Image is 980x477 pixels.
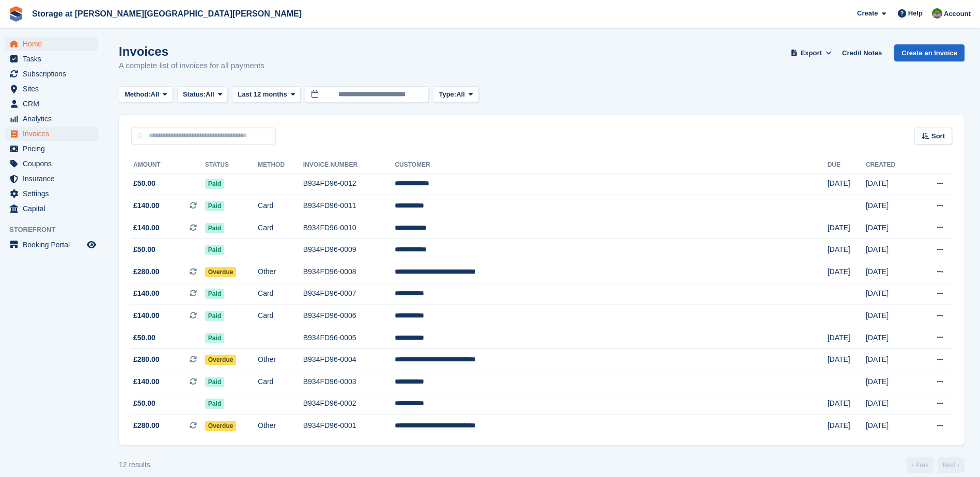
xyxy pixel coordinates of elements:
span: Method: [125,89,151,100]
span: Booking Portal [23,237,85,252]
button: Status: All [177,86,228,103]
span: Coupons [23,156,85,171]
span: £50.00 [133,178,155,189]
a: Credit Notes [838,44,886,61]
td: [DATE] [866,305,915,327]
span: All [456,89,465,100]
span: £280.00 [133,354,160,365]
span: Overdue [205,267,237,277]
span: Tasks [23,52,85,66]
a: menu [5,52,98,66]
td: Other [258,415,303,437]
th: Invoice Number [303,157,395,173]
td: [DATE] [828,415,866,437]
td: B934FD96-0001 [303,415,395,437]
span: £280.00 [133,266,160,277]
span: £140.00 [133,200,160,211]
td: B934FD96-0007 [303,283,395,305]
span: £140.00 [133,288,160,299]
span: Type: [439,89,456,100]
td: B934FD96-0012 [303,173,395,195]
td: Card [258,195,303,217]
td: Other [258,349,303,371]
a: Preview store [85,239,98,251]
td: [DATE] [866,349,915,371]
td: [DATE] [866,371,915,393]
span: Help [908,8,923,19]
span: Paid [205,311,224,321]
span: £50.00 [133,398,155,409]
a: Previous [907,457,934,473]
span: Paid [205,333,224,343]
span: Status: [183,89,206,100]
th: Status [205,157,258,173]
span: Sort [931,131,945,141]
a: Create an Invoice [894,44,965,61]
a: Storage at [PERSON_NAME][GEOGRAPHIC_DATA][PERSON_NAME] [28,5,306,22]
span: £140.00 [133,310,160,321]
th: Due [828,157,866,173]
td: B934FD96-0009 [303,239,395,261]
span: Overdue [205,355,237,365]
a: menu [5,201,98,216]
td: [DATE] [828,393,866,415]
a: menu [5,141,98,156]
span: Home [23,37,85,51]
a: menu [5,126,98,141]
span: Settings [23,186,85,201]
td: [DATE] [866,195,915,217]
td: Card [258,371,303,393]
span: Subscriptions [23,67,85,81]
td: B934FD96-0005 [303,327,395,349]
td: [DATE] [866,173,915,195]
span: Paid [205,223,224,233]
td: B934FD96-0004 [303,349,395,371]
button: Last 12 months [232,86,301,103]
td: Card [258,283,303,305]
a: Next [938,457,965,473]
span: Pricing [23,141,85,156]
span: £140.00 [133,376,160,387]
p: A complete list of invoices for all payments [119,60,265,72]
span: All [206,89,214,100]
a: menu [5,67,98,81]
td: [DATE] [866,217,915,239]
h1: Invoices [119,44,265,58]
td: B934FD96-0006 [303,305,395,327]
td: [DATE] [866,283,915,305]
th: Amount [131,157,205,173]
td: B934FD96-0003 [303,371,395,393]
td: [DATE] [828,349,866,371]
td: B934FD96-0011 [303,195,395,217]
span: Paid [205,377,224,387]
td: [DATE] [866,261,915,283]
th: Method [258,157,303,173]
td: [DATE] [866,327,915,349]
span: Paid [205,245,224,255]
td: [DATE] [866,239,915,261]
button: Export [788,44,834,61]
span: Paid [205,399,224,409]
td: [DATE] [828,173,866,195]
td: Other [258,261,303,283]
td: B934FD96-0002 [303,393,395,415]
span: Storefront [9,225,103,235]
th: Created [866,157,915,173]
span: All [151,89,160,100]
div: 12 results [119,459,150,470]
a: menu [5,237,98,252]
span: £50.00 [133,332,155,343]
td: [DATE] [828,217,866,239]
nav: Page [905,457,967,473]
span: CRM [23,97,85,111]
span: Insurance [23,171,85,186]
a: menu [5,186,98,201]
span: Paid [205,289,224,299]
span: Create [857,8,878,19]
td: [DATE] [828,261,866,283]
a: menu [5,112,98,126]
td: [DATE] [866,393,915,415]
a: menu [5,171,98,186]
td: [DATE] [828,239,866,261]
a: menu [5,82,98,96]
